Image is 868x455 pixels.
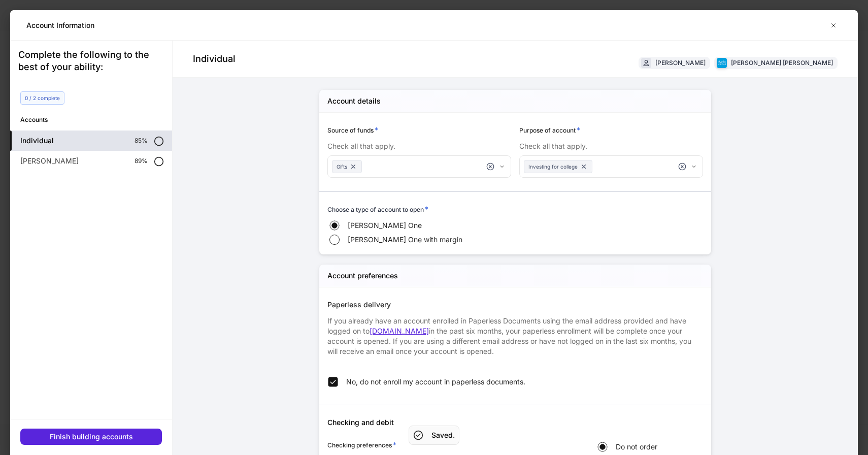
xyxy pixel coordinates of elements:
[327,271,398,281] h5: Account preferences
[616,442,657,452] span: Do not order
[348,220,422,231] span: [PERSON_NAME] One
[10,131,172,151] a: Individual85%
[337,162,347,171] span: Gifts
[327,440,575,450] div: Checking preferences
[519,125,703,135] div: Purpose of account
[348,235,462,245] span: [PERSON_NAME] One with margin
[519,135,703,151] div: Check all that apply.
[20,429,162,445] button: Finish building accounts
[655,58,706,68] div: [PERSON_NAME]
[20,136,54,146] h5: Individual
[327,135,511,151] div: Check all that apply.
[20,115,172,124] h6: Accounts
[327,417,703,428] h5: Checking and debit
[327,204,428,214] h6: Choose a type of account to open
[135,137,148,145] p: 85%
[135,157,148,165] p: 89%
[327,316,691,355] span: If you already have an account enrolled in Paperless Documents using the email address provided a...
[50,432,133,442] div: Finish building accounts
[327,300,703,310] div: Paperless delivery
[26,20,94,30] h5: Account Information
[327,96,381,106] h5: Account details
[20,91,64,105] div: 0 / 2 complete
[431,430,455,440] h5: Saved.
[370,327,429,335] a: [DOMAIN_NAME]
[10,151,172,171] a: [PERSON_NAME]89%
[346,377,525,387] span: No, do not enroll my account in paperless documents.
[18,49,164,73] div: Complete the following to the best of your ability:
[717,58,727,68] img: charles-schwab-BFYFdbvS.png
[731,58,833,68] div: [PERSON_NAME] [PERSON_NAME]
[327,125,511,135] div: Source of funds
[528,162,578,171] span: Investing for college
[20,156,79,166] p: [PERSON_NAME]
[193,53,236,65] h4: Individual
